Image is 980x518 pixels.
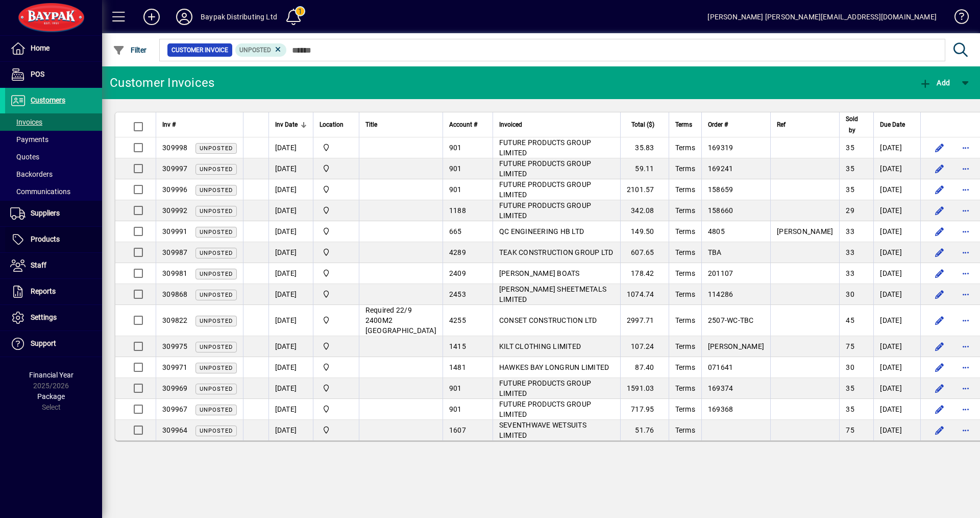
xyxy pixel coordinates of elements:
[162,164,188,173] span: 309997
[449,119,477,130] span: Account #
[235,43,287,57] mat-chip: Customer Invoice Status: Unposted
[499,269,580,277] span: [PERSON_NAME] BOATS
[620,336,669,357] td: 107.24
[958,181,974,198] button: More options
[620,399,669,420] td: 717.95
[846,290,854,298] span: 30
[708,384,733,392] span: 169374
[931,139,947,156] button: Edit
[110,75,214,91] div: Customer Invoices
[958,223,974,240] button: More options
[268,305,313,336] td: [DATE]
[10,153,39,161] span: Quotes
[958,359,974,375] button: More options
[777,119,786,130] span: Ref
[958,139,974,156] button: More options
[708,342,764,350] span: [PERSON_NAME]
[919,79,950,87] span: Add
[846,113,867,136] div: Sold by
[29,371,73,379] span: Financial Year
[880,119,905,130] span: Due Date
[499,316,597,324] span: CONSET CONSTRUCTION LTD
[620,263,669,284] td: 178.42
[931,223,947,240] button: Edit
[931,181,947,198] button: Edit
[620,179,669,200] td: 2101.57
[873,284,920,305] td: [DATE]
[365,306,436,335] span: Required 22/9 2400M2 [GEOGRAPHIC_DATA]
[499,400,591,418] span: FUTURE PRODUCTS GROUP LIMITED
[449,206,466,215] span: 1188
[846,227,854,236] span: 33
[320,425,353,436] span: Baypak - Onekawa
[846,269,854,277] span: 33
[675,384,695,392] span: Terms
[708,144,733,152] span: 169319
[449,227,462,236] span: 665
[268,242,313,263] td: [DATE]
[162,144,188,152] span: 309998
[200,344,233,350] span: Unposted
[931,401,947,417] button: Edit
[5,131,102,148] a: Payments
[931,422,947,438] button: Edit
[5,113,102,131] a: Invoices
[499,363,609,371] span: HAWKES BAY LONGRUN LIMITED
[320,119,353,130] div: Location
[708,248,722,256] span: TBA
[200,187,233,194] span: Unposted
[171,45,228,55] span: Customer Invoice
[268,399,313,420] td: [DATE]
[449,164,462,173] span: 901
[873,137,920,158] td: [DATE]
[931,359,947,375] button: Edit
[846,185,854,194] span: 35
[5,253,102,278] a: Staff
[708,119,764,130] div: Order #
[917,74,952,92] button: Add
[931,160,947,177] button: Edit
[675,185,695,194] span: Terms
[846,316,854,324] span: 45
[777,227,833,236] span: [PERSON_NAME]
[620,357,669,378] td: 87.40
[880,119,914,130] div: Due Date
[931,338,947,355] button: Edit
[268,284,313,305] td: [DATE]
[268,420,313,440] td: [DATE]
[449,316,466,324] span: 4255
[31,261,46,269] span: Staff
[707,9,937,25] div: [PERSON_NAME] [PERSON_NAME][EMAIL_ADDRESS][DOMAIN_NAME]
[873,242,920,263] td: [DATE]
[873,357,920,378] td: [DATE]
[200,208,233,215] span: Unposted
[675,426,695,434] span: Terms
[320,289,353,300] span: Baypak - Onekawa
[675,342,695,350] span: Terms
[499,159,591,178] span: FUTURE PRODUCTS GROUP LIMITED
[620,420,669,440] td: 51.76
[268,263,313,284] td: [DATE]
[931,265,947,281] button: Edit
[162,269,188,277] span: 309981
[947,2,967,35] a: Knowledge Base
[31,287,56,295] span: Reports
[846,342,854,350] span: 75
[620,137,669,158] td: 35.83
[31,339,56,347] span: Support
[708,185,733,194] span: 158659
[320,163,353,174] span: Baypak - Onekawa
[168,8,201,26] button: Profile
[499,119,614,130] div: Invoiced
[31,209,60,217] span: Suppliers
[162,426,188,434] span: 309964
[5,183,102,200] a: Communications
[958,338,974,355] button: More options
[675,164,695,173] span: Terms
[620,200,669,221] td: 342.08
[239,46,271,54] span: Unposted
[320,383,353,394] span: Baypak - Onekawa
[113,46,147,54] span: Filter
[135,8,168,26] button: Add
[620,158,669,179] td: 59.11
